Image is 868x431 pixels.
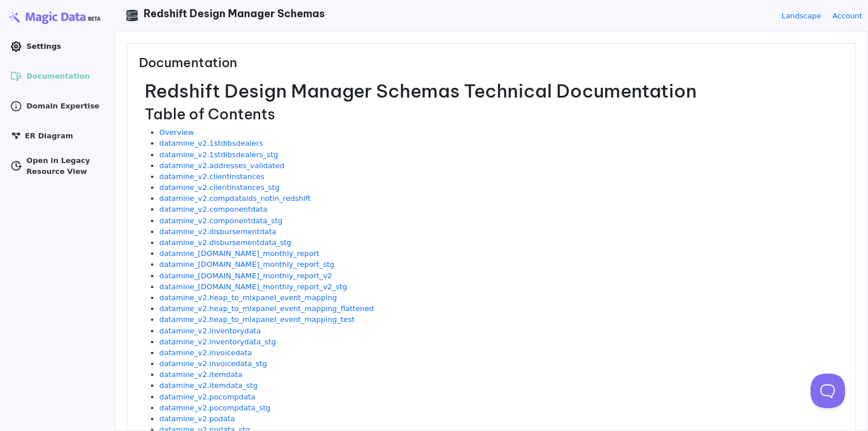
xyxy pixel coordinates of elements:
[160,238,292,247] a: datamine_v2.disbursementdata_stg
[6,9,109,26] img: Magic Data logo
[6,67,109,86] a: Documentation
[160,414,235,423] a: datamine_v2.podata
[782,10,821,21] a: Landscape
[160,194,311,203] a: datamine_v2.compdataids_notin_redshift
[144,7,325,20] span: Redshift Design Manager Schemas
[139,55,844,80] h3: Documentation
[160,227,277,236] a: datamine_v2.disbursementdata
[811,374,845,408] iframe: Toggle Customer Support
[160,381,258,390] a: datamine_v2.itemdata_stg
[160,128,194,137] a: Overview
[160,359,268,368] a: datamine_v2.invoicedata_stg
[25,130,73,141] span: ER Diagram
[26,100,99,111] span: Domain Expertise
[160,139,263,147] a: datamine_v2.1stdibsdealers
[6,97,109,115] a: Domain Expertise
[160,161,285,170] a: datamine_v2.addresses_validated
[160,260,335,269] a: datamine_[DOMAIN_NAME]_monthly_report_stg
[160,348,252,357] a: datamine_v2.invoicedata
[160,183,280,192] a: datamine_v2.clientinstances_stg
[160,393,255,401] a: datamine_v2.pocompdata
[160,271,332,280] a: datamine_[DOMAIN_NAME]_monthly_report_v2
[160,403,270,412] a: datamine_v2.pocompdata_stg
[160,216,282,225] a: datamine_v2.componentdata_stg
[160,315,355,324] a: datamine_v2.heap_to_mixpanel_event_mapping_test
[160,282,347,291] a: datamine_[DOMAIN_NAME]_monthly_report_v2_stg
[160,150,278,159] a: datamine_v2.1stdibsdealers_stg
[160,293,337,302] a: datamine_v2.heap_to_mixpanel_event_mapping
[26,71,90,81] span: Documentation
[160,370,243,379] a: datamine_v2.itemdata
[145,80,844,102] h1: Redshift Design Manager Schemas Technical Documentation
[160,249,320,258] a: datamine_[DOMAIN_NAME]_monthly_report
[160,172,265,181] a: datamine_v2.clientinstances
[6,127,109,145] a: ER Diagram
[160,205,268,213] a: datamine_v2.componentdata
[832,10,862,21] a: Account
[160,304,374,313] a: datamine_v2.heap_to_mixpanel_event_mapping_flattened
[6,37,109,56] a: Settings
[6,157,109,175] a: Open in Legacy Resource View
[145,106,844,123] h2: Table of Contents
[160,327,261,335] a: datamine_v2.inventorydata
[26,41,61,52] span: Settings
[26,155,104,177] span: Open in Legacy Resource View
[160,337,276,346] a: datamine_v2.inventorydata_stg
